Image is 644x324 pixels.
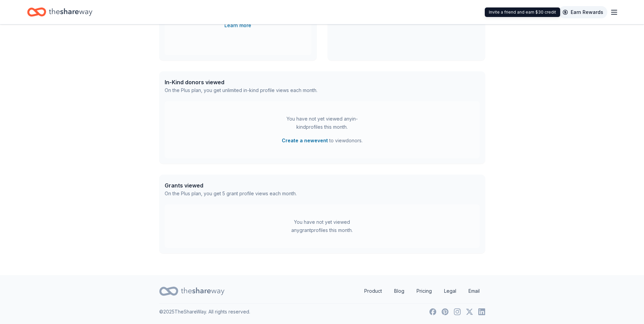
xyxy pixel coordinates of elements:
a: Email [463,284,485,298]
span: to view donors . [282,137,363,145]
div: Grants viewed [165,181,297,190]
div: You have not yet viewed any grant profiles this month. [280,218,365,234]
div: You have not yet viewed any in-kind profiles this month. [280,115,365,131]
div: On the Plus plan, you get 5 grant profile views each month. [165,190,297,198]
a: Pricing [411,284,437,298]
button: Create a newevent [282,137,328,145]
a: Earn Rewards [558,6,607,18]
div: Invite a friend and earn $30 credit [485,7,560,17]
p: © 2025 TheShareWay. All rights reserved. [159,308,250,316]
a: Home [27,4,92,20]
a: Blog [389,284,410,298]
nav: quick links [359,284,485,298]
div: On the Plus plan, you get unlimited in-kind profile views each month. [165,86,317,94]
a: Legal [439,284,462,298]
div: In-Kind donors viewed [165,78,317,86]
a: Learn more [224,21,251,30]
a: Product [359,284,387,298]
